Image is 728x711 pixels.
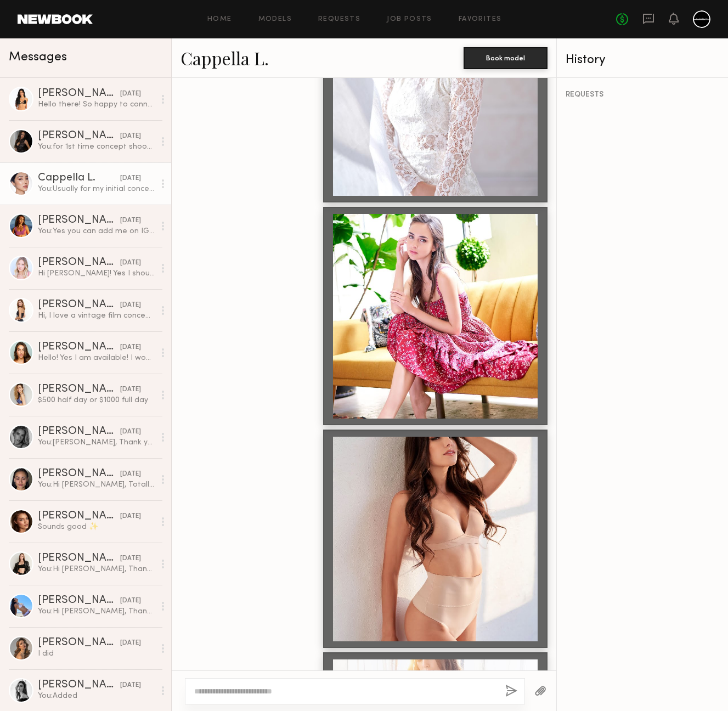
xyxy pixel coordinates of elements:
[38,469,120,479] div: [PERSON_NAME]
[38,173,120,184] div: Cappella L.
[566,54,719,66] div: History
[464,47,548,69] button: Book model
[38,479,155,490] div: You: Hi [PERSON_NAME], Totally! Let's plan another shoot together? You can add me on IG, Ki_produ...
[38,300,120,311] div: [PERSON_NAME]
[38,606,155,617] div: You: Hi [PERSON_NAME], Thank you for the update. Let's keep in touch for any future shoots. We ha...
[120,596,141,606] div: [DATE]
[38,184,155,194] div: You: Usually for my initial concept shoots only takes about 2 hours or so. Especially with models...
[180,46,269,70] a: Cappella L.
[464,53,548,62] a: Book model
[38,99,155,110] div: Hello there! So happy to connect with you, just followed you on IG - would love to discuss your v...
[120,89,141,99] div: [DATE]
[120,258,141,268] div: [DATE]
[38,637,120,648] div: [PERSON_NAME]
[38,564,155,574] div: You: Hi [PERSON_NAME], Thank you for the reply. We actually had our shoot [DATE]. Let's keep in t...
[38,88,120,99] div: [PERSON_NAME]
[566,91,719,99] div: REQUESTS
[207,16,232,23] a: Home
[120,638,141,648] div: [DATE]
[120,385,141,395] div: [DATE]
[38,680,120,691] div: [PERSON_NAME]
[38,522,155,532] div: Sounds good ✨
[120,300,141,311] div: [DATE]
[38,131,120,142] div: [PERSON_NAME]
[38,311,155,321] div: Hi, I love a vintage film concept. I’m available between [DATE]-[DATE] then have availability mid...
[120,342,141,353] div: [DATE]
[120,554,141,564] div: [DATE]
[9,51,67,64] span: Messages
[38,257,120,268] div: [PERSON_NAME]
[459,16,502,23] a: Favorites
[38,437,155,448] div: You: [PERSON_NAME], Thank you for getting back to me, we just finished our shoot [DATE] (7/24). B...
[38,226,155,236] div: You: Yes you can add me on IG, Ki_production. I have some of my work on there, but not kept up to...
[258,16,292,23] a: Models
[38,426,120,437] div: [PERSON_NAME]
[38,342,120,353] div: [PERSON_NAME]
[318,16,360,23] a: Requests
[120,511,141,522] div: [DATE]
[120,173,141,184] div: [DATE]
[38,553,120,564] div: [PERSON_NAME]
[38,595,120,606] div: [PERSON_NAME]
[38,384,120,395] div: [PERSON_NAME]
[38,691,155,701] div: You: Added
[38,215,120,226] div: [PERSON_NAME]
[38,353,155,363] div: Hello! Yes I am available! I would love to work & love this idea! My rate is usually $75/hr. 4 hr...
[120,427,141,437] div: [DATE]
[387,16,432,23] a: Job Posts
[120,469,141,479] div: [DATE]
[38,648,155,659] div: I did
[38,142,155,152] div: You: for 1st time concept shoot, I usually try keep it around 2 to 3 hours.
[120,131,141,142] div: [DATE]
[120,680,141,691] div: [DATE]
[120,216,141,226] div: [DATE]
[38,268,155,279] div: Hi [PERSON_NAME]! Yes I should be available within the next few weeks. My rate is usually around ...
[38,395,155,405] div: $500 half day or $1000 full day
[38,511,120,522] div: [PERSON_NAME]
